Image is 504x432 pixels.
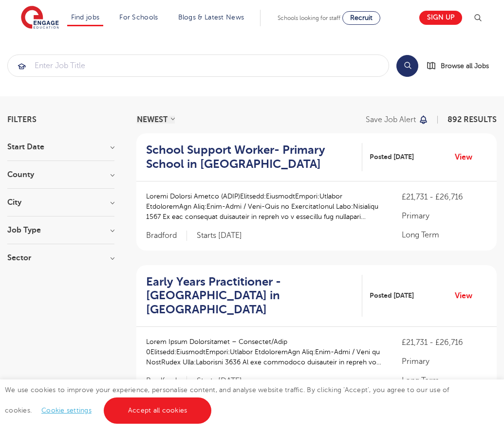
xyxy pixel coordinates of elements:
span: Browse all Jobs [441,60,489,72]
h3: Sector [7,254,114,262]
span: Schools looking for staff [278,15,340,21]
p: £21,731 - £26,716 [402,337,487,348]
span: Posted [DATE] [370,290,414,301]
span: Bradford [146,231,187,241]
p: Primary [402,356,487,367]
p: Long Term [402,229,487,241]
a: Early Years Practitioner - [GEOGRAPHIC_DATA] in [GEOGRAPHIC_DATA] [146,275,362,317]
a: Browse all Jobs [426,60,497,72]
p: Long Term [402,375,487,386]
span: 892 RESULTS [448,115,497,124]
p: £21,731 - £26,716 [402,191,487,203]
p: Starts [DATE] [197,231,242,241]
a: School Support Worker- Primary School in [GEOGRAPHIC_DATA] [146,143,362,171]
p: Lorem Ipsum Dolorsitamet – Consectet/Adip 0Elitsedd:EiusmodtEmpori:Utlabor EtdoloremAgn Aliq:Enim... [146,337,382,367]
p: Primary [402,210,487,222]
h2: School Support Worker- Primary School in [GEOGRAPHIC_DATA] [146,143,355,171]
a: Blogs & Latest News [178,14,244,21]
h3: Start Date [7,143,114,151]
p: Loremi Dolorsi Ametco (ADIP)Elitsedd:EiusmodtEmpori:Utlabor EtdoloremAgn Aliq:Enim-Admi / Veni-Qu... [146,191,382,222]
a: Find jobs [71,14,100,21]
a: For Schools [119,14,158,21]
a: Cookie settings [41,407,92,414]
input: Submit [8,55,389,76]
span: Filters [7,116,37,124]
span: Recruit [350,14,373,21]
a: View [455,151,480,163]
h3: Job Type [7,226,114,234]
button: Save job alert [366,116,429,124]
img: Engage Education [21,6,59,30]
button: Search [396,55,418,77]
a: Accept all cookies [104,397,212,424]
p: Save job alert [366,116,416,124]
a: Sign up [419,11,462,25]
span: Bradford [146,376,187,386]
div: Submit [7,54,389,77]
h2: Early Years Practitioner - [GEOGRAPHIC_DATA] in [GEOGRAPHIC_DATA] [146,275,355,317]
a: Recruit [342,11,380,25]
span: We use cookies to improve your experience, personalise content, and analyse website traffic. By c... [5,386,449,414]
span: Posted [DATE] [370,152,414,162]
a: View [455,289,480,302]
h3: City [7,198,114,206]
h3: County [7,171,114,179]
p: Starts [DATE] [197,376,242,386]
